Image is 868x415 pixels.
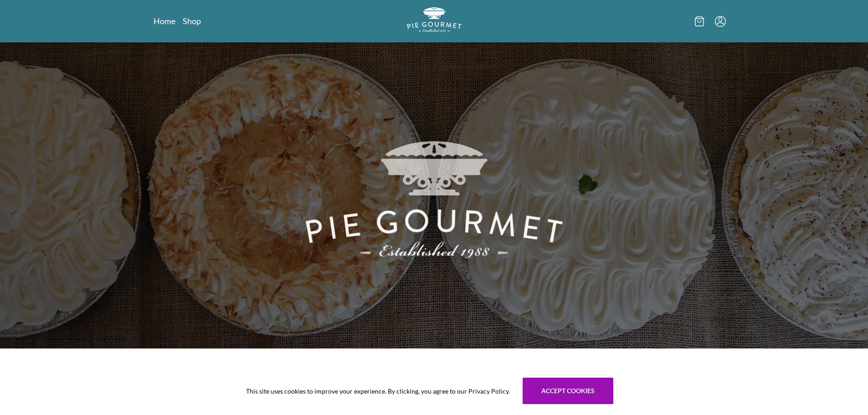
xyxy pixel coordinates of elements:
a: Home [154,15,175,26]
button: Accept cookies [523,378,613,404]
span: This site uses cookies to improve your experience. By clicking, you agree to our Privacy Policy. [246,386,510,396]
a: Logo [407,7,462,35]
button: Menu [715,16,726,27]
img: logo [407,7,462,32]
a: Shop [183,15,201,26]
